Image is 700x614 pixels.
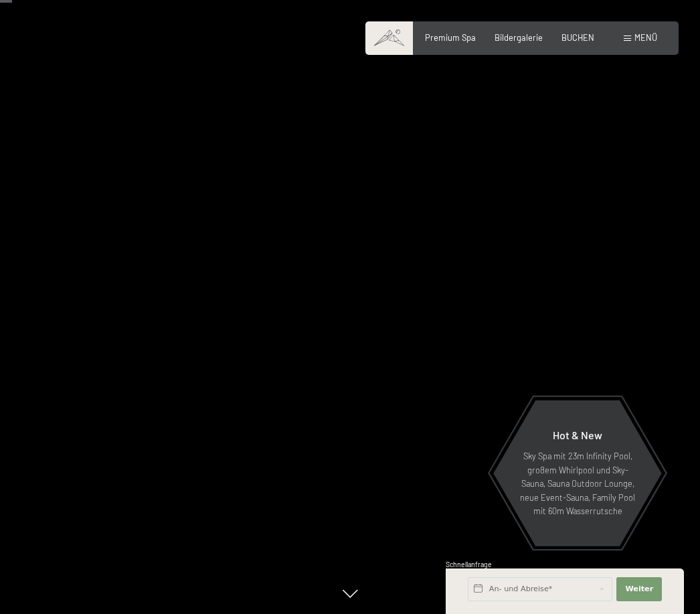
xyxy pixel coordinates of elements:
a: Bildergalerie [495,32,543,43]
button: Weiter [616,577,662,601]
a: BUCHEN [561,32,594,43]
span: Schnellanfrage [446,560,492,568]
a: Premium Spa [425,32,476,43]
span: Hot & New [553,429,602,441]
a: Hot & New Sky Spa mit 23m Infinity Pool, großem Whirlpool und Sky-Sauna, Sauna Outdoor Lounge, ne... [493,400,663,547]
span: Weiter [625,584,653,595]
span: Menü [634,32,657,43]
p: Sky Spa mit 23m Infinity Pool, großem Whirlpool und Sky-Sauna, Sauna Outdoor Lounge, neue Event-S... [519,449,636,518]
